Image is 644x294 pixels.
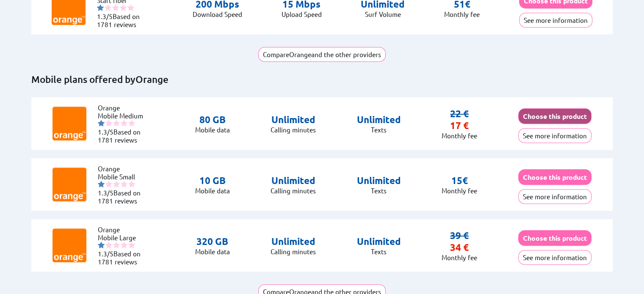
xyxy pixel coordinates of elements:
[98,250,113,258] span: 1.3/5
[112,4,119,11] img: starnr3
[258,47,386,62] button: CompareOrangeand the other providers
[442,132,477,140] p: Monthly fee
[450,120,469,131] span: 17 €
[113,242,120,248] img: starnr3
[518,169,591,185] button: Choose this product
[105,181,112,187] img: starnr2
[135,74,169,85] span: Orange
[195,114,230,126] p: 80 GB
[357,247,401,256] p: Texts
[518,234,591,242] a: Choose this product
[98,120,105,126] img: starnr1
[519,13,592,27] button: See more information
[97,12,148,28] li: Based on 1781 reviews
[450,242,469,253] span: 34 €
[361,10,405,18] p: Surf Volume
[518,192,591,201] a: See more information
[98,173,149,181] li: Mobile Small
[31,74,613,85] h2: Mobile plans offered by
[450,108,469,119] s: 22 €
[128,120,135,126] img: starnr5
[282,10,322,18] p: Upload Speed
[518,112,591,120] a: Choose this product
[98,104,149,112] li: Orange
[357,114,401,126] p: Unlimited
[518,108,591,124] button: Choose this product
[195,187,230,195] p: Mobile data
[518,230,591,246] button: Choose this product
[518,128,591,143] button: See more information
[127,4,134,11] img: starnr5
[442,253,477,261] p: Monthly fee
[98,234,149,242] li: Mobile Large
[128,242,135,248] img: starnr5
[98,189,113,197] span: 1.3/5
[120,4,127,11] img: starnr4
[271,236,316,247] p: Unlimited
[258,43,386,62] a: CompareOrangeand the other providers
[271,175,316,187] p: Unlimited
[98,181,105,187] img: starnr1
[357,126,401,134] p: Texts
[442,175,477,187] p: 15€
[271,187,316,195] p: Calling minutes
[518,173,591,181] a: Choose this product
[53,168,86,201] img: Logo of Orange
[98,165,149,173] li: Orange
[98,225,149,234] li: Orange
[271,126,316,134] p: Calling minutes
[195,126,230,134] p: Mobile data
[195,175,230,187] p: 10 GB
[195,236,230,247] p: 320 GB
[97,12,113,20] span: 1.3/5
[128,181,135,187] img: starnr5
[98,128,149,144] li: Based on 1781 reviews
[271,247,316,256] p: Calling minutes
[519,16,592,24] a: See more information
[105,242,112,248] img: starnr2
[518,132,591,140] a: See more information
[193,10,242,18] p: Download Speed
[357,236,401,247] p: Unlimited
[98,189,149,205] li: Based on 1781 reviews
[105,4,111,11] img: starnr2
[289,50,311,58] span: Orange
[518,189,591,204] button: See more information
[98,250,149,266] li: Based on 1781 reviews
[121,120,127,126] img: starnr4
[113,120,120,126] img: starnr3
[98,128,113,136] span: 1.3/5
[357,175,401,187] p: Unlimited
[53,107,86,140] img: Logo of Orange
[121,181,127,187] img: starnr4
[105,120,112,126] img: starnr2
[98,112,149,120] li: Mobile Medium
[271,114,316,126] p: Unlimited
[113,181,120,187] img: starnr3
[450,230,469,241] s: 39 €
[195,247,230,256] p: Mobile data
[357,187,401,195] p: Texts
[444,10,480,18] p: Monthly fee
[97,4,104,11] img: starnr1
[121,242,127,248] img: starnr4
[442,187,477,195] p: Monthly fee
[98,242,105,248] img: starnr1
[518,250,591,265] button: See more information
[518,253,591,261] a: See more information
[53,228,86,262] img: Logo of Orange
